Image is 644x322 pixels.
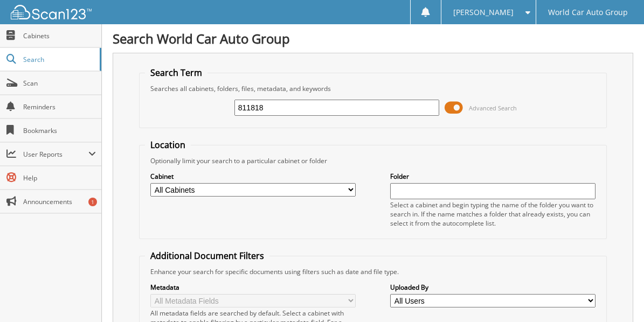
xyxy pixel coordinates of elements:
label: Folder [390,172,595,181]
div: Enhance your search for specific documents using filters such as date and file type. [145,267,600,276]
div: Optionally limit your search to a particular cabinet or folder [145,156,600,165]
label: Metadata [150,283,355,292]
span: User Reports [23,150,88,159]
legend: Search Term [145,67,207,79]
legend: Additional Document Filters [145,250,269,262]
div: Searches all cabinets, folders, files, metadata, and keywords [145,84,600,93]
img: scan123-logo-white.svg [11,5,92,19]
span: Bookmarks [23,126,96,135]
span: World Car Auto Group [548,9,628,16]
div: Select a cabinet and begin typing the name of the folder you want to search in. If the name match... [390,200,595,228]
span: Announcements [23,197,96,206]
iframe: Chat Widget [590,270,644,322]
span: [PERSON_NAME] [453,9,514,16]
span: Search [23,55,94,64]
span: Cabinets [23,31,96,40]
span: Help [23,173,96,183]
h1: Search World Car Auto Group [113,30,633,47]
span: Reminders [23,102,96,111]
span: Advanced Search [469,104,517,112]
div: 1 [88,198,97,206]
label: Cabinet [150,172,355,181]
legend: Location [145,139,191,151]
label: Uploaded By [390,283,595,292]
span: Scan [23,79,96,88]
